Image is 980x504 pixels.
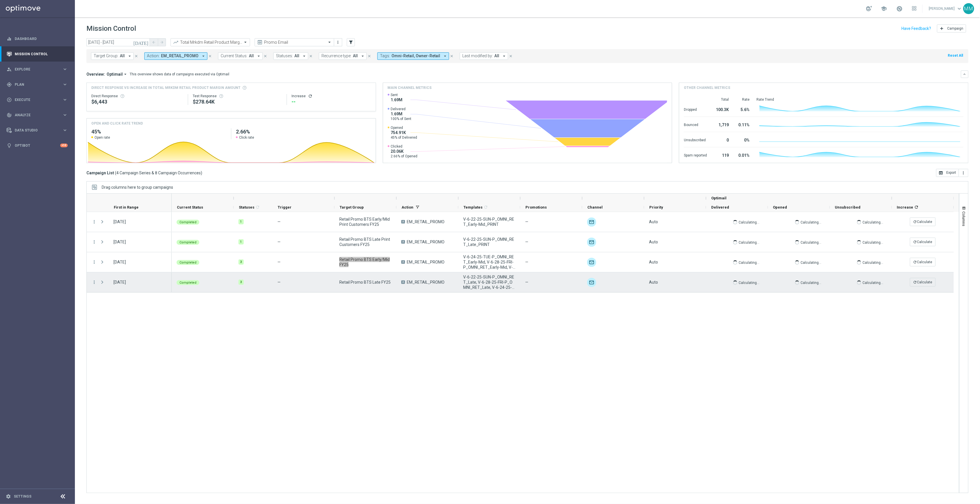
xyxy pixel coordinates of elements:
a: Mission Control [15,46,68,62]
button: gps_fixed Plan keyboard_arrow_right [6,82,68,87]
i: keyboard_arrow_right [62,66,68,72]
input: Have Feedback? [902,26,931,30]
button: Optimail arrow_drop_down [105,72,130,77]
button: arrow_back [150,38,158,46]
span: Action: [147,54,160,58]
i: close [263,54,267,58]
i: [DATE] [133,40,149,45]
i: more_vert [961,171,966,175]
span: Calculate column [483,204,488,210]
div: Optimail [587,238,596,247]
i: trending_up [173,39,179,45]
h3: Overview: [86,72,105,77]
div: Total [714,97,729,102]
div: 1,719 [714,120,729,129]
span: school [881,5,887,12]
span: Last modified by: [462,54,493,58]
span: Current Status [177,205,203,209]
i: more_vert [92,239,97,245]
colored-tag: Completed [177,259,199,265]
i: person_search [7,67,12,72]
div: 15 Jun 2025, Sunday [113,219,126,224]
i: more_vert [92,259,97,265]
span: A [401,260,405,264]
i: track_changes [7,112,12,118]
span: Delivered [391,107,412,111]
button: Reset All [947,52,964,59]
span: 4 Campaign Series & 8 Campaign Occurrences [116,170,201,175]
span: ) [201,170,202,175]
div: Execute [7,97,62,102]
span: All [353,54,358,58]
h4: OPEN AND CLICK RATE TREND [91,121,143,126]
div: Dropped [684,104,707,114]
i: arrow_drop_down [502,54,507,59]
p: Calculating... [801,239,822,245]
span: Sent [391,93,403,97]
button: equalizer Dashboard [6,37,68,41]
span: Retail Promo BTS Early/Mid FY25 [339,257,391,267]
colored-tag: Completed [177,219,199,225]
i: refresh [255,205,260,209]
div: Press SPACE to select this row. [172,232,954,252]
span: Completed [179,281,196,285]
h2: 2.66% [236,128,371,135]
button: Mission Control [6,52,68,56]
div: Plan [7,82,62,87]
div: track_changes Analyze keyboard_arrow_right [6,113,68,117]
div: Spam reported [684,150,707,159]
span: All [494,54,499,58]
i: play_circle_outline [7,97,12,102]
button: refreshCalculate [910,217,936,226]
i: close [509,54,513,58]
i: keyboard_arrow_right [62,127,68,133]
div: 3 [239,259,244,265]
button: more_vert [92,219,97,224]
span: Calculate column [913,204,919,210]
p: Calculating... [739,259,760,265]
img: Optimail [587,278,596,287]
span: — [277,240,281,244]
span: Auto [649,219,658,224]
span: Current Status: [221,54,247,58]
span: EM_RETAIL_PROMO [407,219,444,224]
div: $278,635 [193,98,282,105]
span: Increase [897,205,913,209]
div: Rate Trend [756,97,964,102]
span: A [401,240,405,244]
img: Optimail [587,217,596,227]
p: Calculating... [801,219,822,225]
h3: Campaign List [86,170,202,175]
span: Templates [463,205,483,209]
h1: Mission Control [86,24,136,33]
div: Press SPACE to select this row. [172,252,954,272]
span: ( [115,170,116,175]
i: refresh [913,280,917,284]
button: close [367,53,372,59]
span: EM_RETAIL_PROMO [407,280,444,285]
div: 3 [239,280,244,285]
p: Calculating... [863,239,883,245]
i: close [134,54,138,58]
a: Settings [14,495,31,498]
h4: Main channel metrics [388,85,432,90]
i: refresh [913,240,917,244]
p: Calculating... [863,280,883,285]
a: Optibot [15,138,60,153]
div: Increase [292,94,371,98]
span: 754.91K [391,130,417,135]
i: close [367,54,371,58]
i: arrow_drop_down [123,72,128,77]
div: -- [292,98,371,105]
button: [DATE] [133,38,150,47]
button: close [207,53,213,59]
span: Statuses [239,205,254,209]
span: Retail Promo BTS Early/Mid Print Customers FY25 [339,217,391,227]
div: Optimail [587,258,596,267]
button: close [134,53,139,59]
p: Calculating... [739,239,760,245]
div: Direct Response [91,94,183,98]
span: Statuses: [276,54,293,58]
